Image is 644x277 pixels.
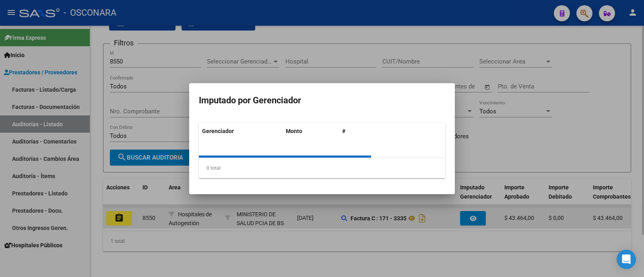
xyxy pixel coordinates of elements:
h3: Imputado por Gerenciador [199,93,445,108]
div: 0 total [199,158,445,178]
datatable-header-cell: Gerenciador [199,123,283,140]
datatable-header-cell: # [339,123,371,140]
span: Monto [286,128,302,134]
span: # [342,128,345,134]
div: Open Intercom Messenger [617,250,636,269]
span: Gerenciador [202,128,234,134]
datatable-header-cell: Monto [283,123,339,140]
